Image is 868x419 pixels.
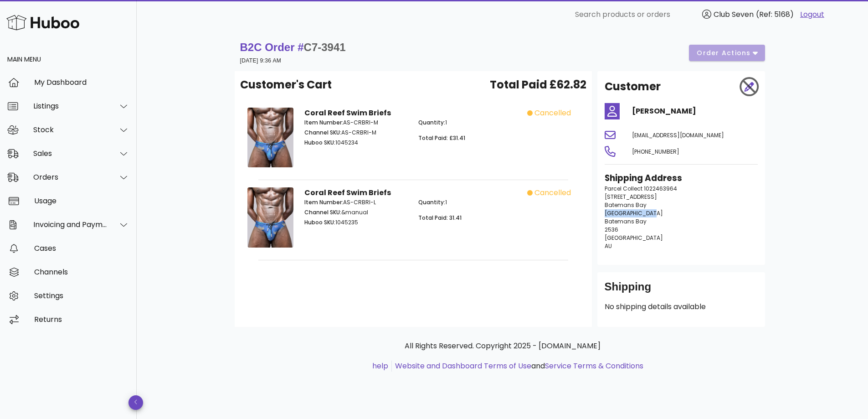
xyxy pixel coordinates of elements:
span: Total Paid: £31.41 [418,134,465,142]
a: Logout [800,9,824,20]
p: AS-CRBRI-M [304,129,408,137]
span: [EMAIL_ADDRESS][DOMAIN_NAME] [632,131,724,139]
img: Huboo Logo [6,13,79,32]
span: Total Paid: 31.41 [418,214,462,222]
div: Cases [34,244,129,253]
span: Huboo SKU: [304,139,335,146]
span: [GEOGRAPHIC_DATA] [605,234,663,242]
p: All Rights Reserved. Copyright 2025 - [DOMAIN_NAME] [242,341,763,352]
p: 1045234 [304,139,408,147]
span: cancelled [534,108,571,119]
div: Stock [33,125,108,134]
span: Total Paid £62.82 [490,77,586,93]
div: Channels [34,268,129,276]
span: [PHONE_NUMBER] [632,148,679,155]
h3: Shipping Address [605,172,758,185]
img: Product Image [247,187,293,247]
h4: [PERSON_NAME] [632,106,758,117]
span: AU [605,242,612,250]
small: [DATE] 9:36 AM [240,57,282,64]
div: Invoicing and Payments [33,220,108,229]
div: Orders [33,173,108,181]
span: Channel SKU: [304,208,341,216]
span: C7-3941 [304,41,346,53]
a: Service Terms & Conditions [545,361,643,371]
strong: B2C Order # [240,41,346,53]
div: Shipping [605,279,758,301]
img: Product Image [247,108,293,167]
span: [STREET_ADDRESS] [605,193,657,201]
div: My Dashboard [34,78,129,87]
li: and [392,361,643,372]
p: 1045235 [304,218,408,227]
span: Quantity: [418,198,445,206]
span: cancelled [534,187,571,198]
span: Batemans Bay [605,201,647,209]
p: &manual [304,208,408,217]
span: Customer's Cart [240,77,332,93]
h2: Customer [605,78,661,95]
p: 1 [418,119,522,127]
span: Quantity: [418,119,445,126]
strong: Coral Reef Swim Briefs [304,187,391,198]
span: Batemans Bay [605,217,647,225]
span: Channel SKU: [304,129,341,136]
span: Item Number: [304,198,343,206]
div: Sales [33,149,108,158]
p: 1 [418,198,522,207]
strong: Coral Reef Swim Briefs [304,108,391,118]
span: Huboo SKU: [304,218,335,226]
p: AS-CRBRI-L [304,198,408,207]
div: Returns [34,315,129,324]
span: Parcel Collect 1022463964 [605,185,677,192]
div: Listings [33,102,108,110]
a: help [372,361,388,371]
span: 2536 [605,226,618,233]
span: Club Seven [714,9,754,20]
span: [GEOGRAPHIC_DATA] [605,209,663,217]
p: AS-CRBRI-M [304,119,408,127]
a: Website and Dashboard Terms of Use [395,361,531,371]
p: No shipping details available [605,301,758,312]
span: (Ref: 5168) [756,9,794,20]
div: Settings [34,291,129,300]
div: Usage [34,197,129,205]
span: Item Number: [304,119,343,126]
